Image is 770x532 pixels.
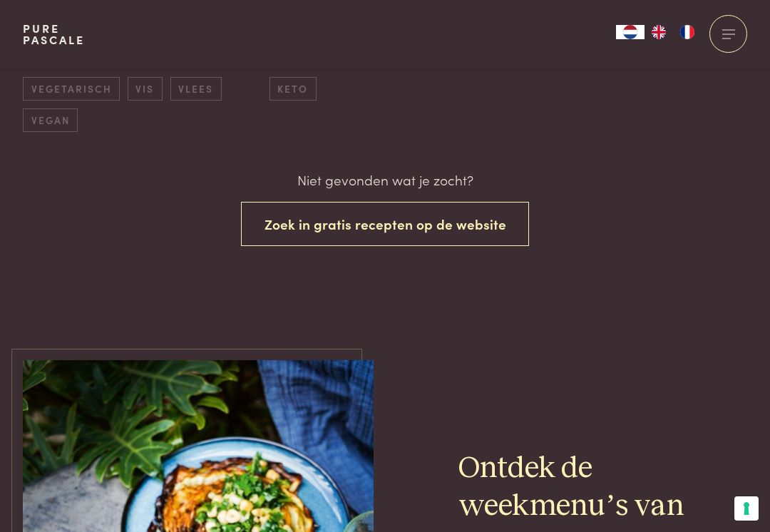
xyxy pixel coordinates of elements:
[616,25,645,39] a: NL
[734,496,759,521] button: Uw voorkeuren voor toestemming voor trackingtechnologieën
[645,25,673,39] a: EN
[269,77,317,101] span: keto
[616,25,645,39] div: Language
[241,202,530,247] button: Zoek in gratis recepten op de website
[297,170,473,190] p: Niet gevonden wat je zocht?
[128,77,163,101] span: vis
[23,108,78,132] span: vegan
[616,25,702,39] aside: Language selected: Nederlands
[23,77,120,101] span: vegetarisch
[673,25,702,39] a: FR
[23,23,85,46] a: PurePascale
[645,25,702,39] ul: Language list
[170,77,222,101] span: vlees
